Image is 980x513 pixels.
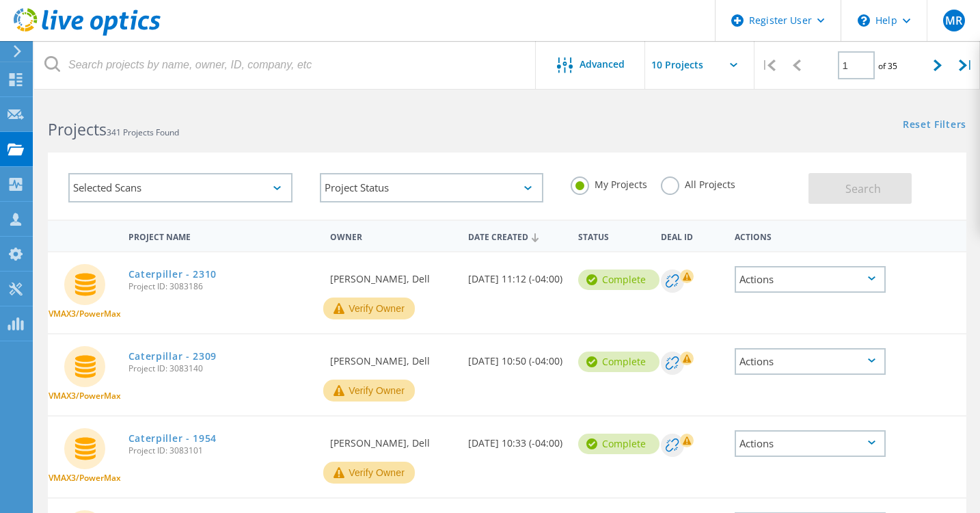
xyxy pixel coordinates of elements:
[461,417,571,462] div: [DATE] 10:33 (-04:00)
[49,392,121,400] span: VMAX3/PowerMax
[735,348,886,375] div: Actions
[48,118,107,140] b: Projects
[878,60,897,72] span: of 35
[845,181,881,196] span: Search
[323,462,415,484] button: Verify Owner
[578,352,659,372] div: Complete
[34,41,536,89] input: Search projects by name, owner, ID, company, etc
[945,15,962,26] span: MR
[461,334,571,380] div: [DATE] 10:50 (-04:00)
[122,223,324,248] div: Project Name
[128,365,317,373] span: Project ID: 3083140
[107,127,179,138] span: 341 Projects Found
[323,417,461,462] div: [PERSON_NAME], Dell
[654,223,728,248] div: Deal Id
[858,14,870,27] svg: \n
[728,223,893,248] div: Actions
[661,176,735,189] label: All Projects
[128,447,317,455] span: Project ID: 3083101
[571,176,647,189] label: My Projects
[754,41,782,90] div: |
[571,223,654,248] div: Status
[320,173,544,202] div: Project Status
[14,29,161,38] a: Live Optics Dashboard
[323,334,461,380] div: [PERSON_NAME], Dell
[323,380,415,402] button: Verify Owner
[952,41,980,90] div: |
[128,434,217,443] a: Caterpiller - 1954
[323,252,461,298] div: [PERSON_NAME], Dell
[323,298,415,319] button: Verify Owner
[49,474,121,482] span: VMAX3/PowerMax
[735,430,886,457] div: Actions
[128,352,217,361] a: Caterpillar - 2309
[580,60,625,69] span: Advanced
[128,282,317,291] span: Project ID: 3083186
[461,223,571,249] div: Date Created
[49,310,121,318] span: VMAX3/PowerMax
[903,120,966,131] a: Reset Filters
[578,434,659,454] div: Complete
[461,252,571,298] div: [DATE] 11:12 (-04:00)
[128,269,217,279] a: Caterpiller - 2310
[735,266,886,293] div: Actions
[68,173,292,202] div: Selected Scans
[578,269,659,290] div: Complete
[808,173,912,204] button: Search
[323,223,461,248] div: Owner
